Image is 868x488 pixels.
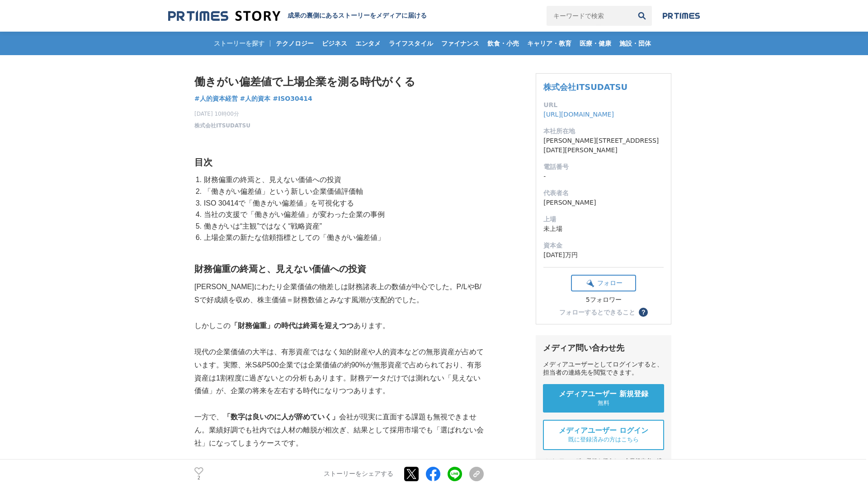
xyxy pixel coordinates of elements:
[543,384,664,413] a: メディアユーザー 新規登録 無料
[571,296,636,304] div: 5フォロワー
[543,215,664,224] dt: 上場
[194,94,238,103] span: #人的資本経営
[543,224,664,234] dd: 未上場
[194,319,484,333] p: しかしこの あります。
[194,476,203,480] p: 2
[543,198,664,207] dd: [PERSON_NAME]
[576,39,615,47] span: 医療・健康
[202,209,484,221] li: 当社の支援で「働きがい偏差値」が変わった企業の事例
[240,94,271,103] a: #人的資本
[543,127,664,136] dt: 本社所在地
[663,12,700,19] img: prtimes
[272,39,317,47] span: テクノロジー
[194,264,366,274] strong: 財務偏重の終焉と、見えない価値への投資
[559,309,635,315] div: フォローするとできること
[318,32,351,55] a: ビジネス
[543,241,664,250] dt: 資本金
[202,221,484,232] li: 働きがいは“主観”ではなく“戦略資産”
[598,399,609,407] span: 無料
[273,94,312,103] a: #ISO30414
[543,343,664,353] div: メディア問い合わせ先
[194,110,250,118] span: [DATE] 10時00分
[543,136,664,155] dd: [PERSON_NAME][STREET_ADDRESS][DATE][PERSON_NAME]
[231,322,354,329] strong: 「財務偏重」の時代は終焉を迎えつつ
[543,250,664,260] dd: [DATE]万円
[576,32,615,55] a: 医療・健康
[484,39,523,47] span: 飲食・小売
[568,436,639,444] span: 既に登録済みの方はこちら
[543,188,664,198] dt: 代表者名
[385,39,437,47] span: ライフスタイル
[202,174,484,186] li: 財務偏重の終焉と、見えない価値への投資
[202,186,484,197] li: 「働きがい偏差値」という新しい企業価値評価軸
[543,162,664,172] dt: 電話番号
[194,411,484,450] p: 一方で、 会社が現実に直面する課題も無視できません。業績好調でも社内では人材の離脱が相次ぎ、結果として採用市場でも「選ばれない会社」になってしまうケースです。
[194,122,250,130] a: 株式会社ITSUDATSU
[324,470,393,478] p: ストーリーをシェアする
[543,82,627,92] a: 株式会社ITSUDATSU
[168,10,280,22] img: 成果の裏側にあるストーリーをメディアに届ける
[571,275,636,291] button: フォロー
[616,32,655,55] a: 施設・団体
[632,6,652,26] button: 検索
[438,32,483,55] a: ファイナンス
[223,413,339,421] strong: 「数字は良いのに人が辞めていく」
[318,39,351,47] span: ビジネス
[194,281,484,307] p: [PERSON_NAME]にわたり企業価値の物差しは財務諸表上の数値が中心でした。P/LやB/Sで好成績を収め、株主価値＝財務数値とみなす風潮が支配的でした。
[559,426,648,436] span: メディアユーザー ログイン
[288,12,427,20] h2: 成果の裏側にあるストーリーをメディアに届ける
[194,73,484,90] h1: 働きがい偏差値で上場企業を測る時代がくる
[543,111,614,118] a: [URL][DOMAIN_NAME]
[352,39,384,47] span: エンタメ
[438,39,483,47] span: ファイナンス
[639,308,648,317] button: ？
[543,420,664,450] a: メディアユーザー ログイン 既に登録済みの方はこちら
[352,32,384,55] a: エンタメ
[616,39,655,47] span: 施設・団体
[547,6,632,26] input: キーワードで検索
[484,32,523,55] a: 飲食・小売
[168,10,427,22] a: 成果の裏側にあるストーリーをメディアに届ける 成果の裏側にあるストーリーをメディアに届ける
[194,157,212,167] strong: 目次
[194,94,238,103] a: #人的資本経営
[524,32,575,55] a: キャリア・教育
[202,197,484,209] li: ISO 30414で「働きがい偏差値」を可視化する
[240,94,271,103] span: #人的資本
[543,361,664,377] div: メディアユーザーとしてログインすると、担当者の連絡先を閲覧できます。
[385,32,437,55] a: ライフスタイル
[202,232,484,244] li: 上場企業の新たな信頼指標としての「働きがい偏差値」
[559,389,648,399] span: メディアユーザー 新規登録
[272,32,317,55] a: テクノロジー
[543,172,664,181] dd: -
[640,309,646,315] span: ？
[273,94,312,103] span: #ISO30414
[543,100,664,110] dt: URL
[524,39,575,47] span: キャリア・教育
[194,346,484,398] p: 現代の企業価値の大半は、有形資産ではなく知的財産や人的資本などの無形資産が占めています。実際、米S&P500企業では企業価値の約90%が無形資産で占められており、有形資産は1割程度に過ぎないとの...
